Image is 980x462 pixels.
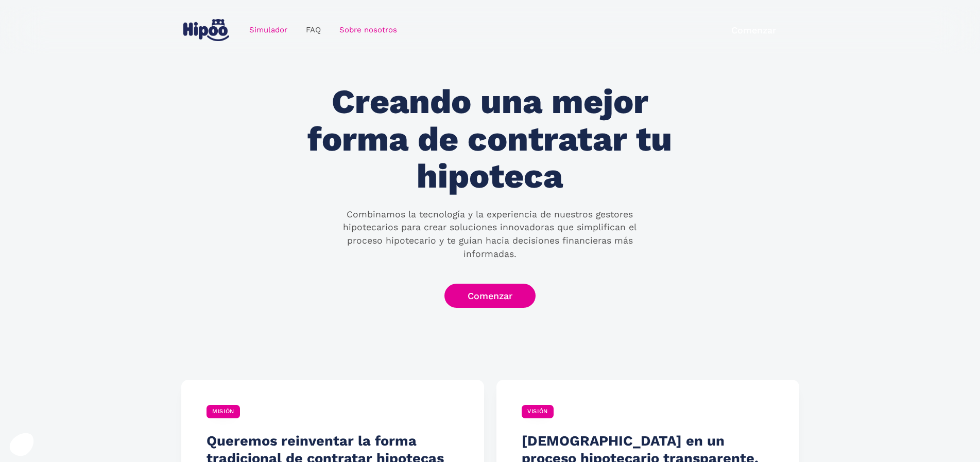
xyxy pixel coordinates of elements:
p: Combinamos la tecnología y la experiencia de nuestros gestores hipotecarios para crear soluciones... [324,208,655,261]
a: Sobre nosotros [330,20,406,40]
a: Comenzar [708,18,799,42]
a: FAQ [297,20,330,40]
a: Simulador [240,20,297,40]
div: MISIÓN [207,405,240,418]
h1: Creando una mejor forma de contratar tu hipoteca [295,83,685,195]
div: VISIÓN [522,405,554,418]
a: Comenzar [444,284,536,308]
a: home [181,15,232,45]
